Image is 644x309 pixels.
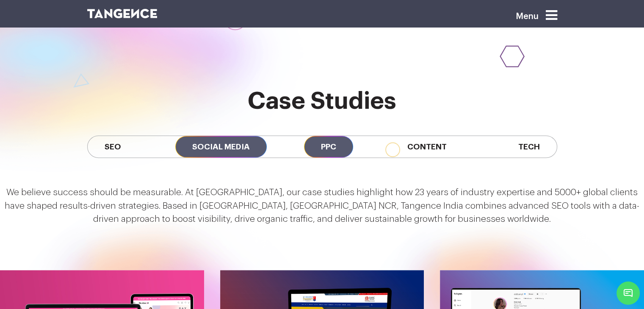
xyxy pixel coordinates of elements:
[87,88,557,114] h2: Case Studies
[87,9,158,18] img: logo SVG
[88,136,138,157] span: SEO
[390,136,464,157] span: Content
[616,281,640,305] span: Chat Widget
[304,136,353,157] span: PPC
[175,136,267,157] span: Social Media
[501,136,557,157] span: Tech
